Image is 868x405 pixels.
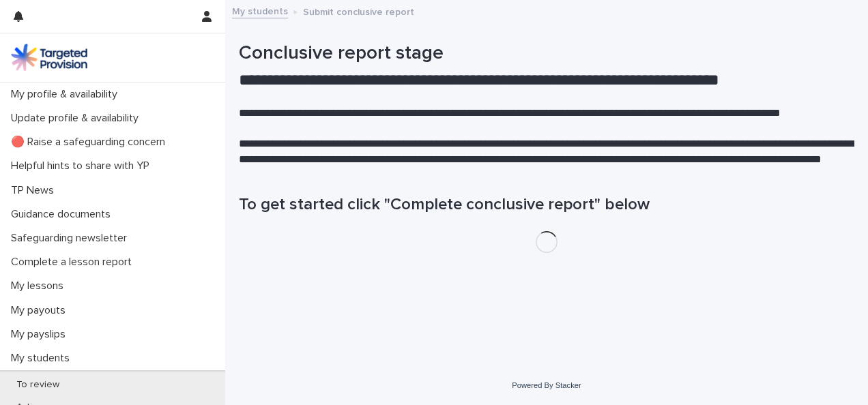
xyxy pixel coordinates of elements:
[5,379,70,391] p: To review
[5,208,121,221] p: Guidance documents
[5,88,128,101] p: My profile & availability
[5,136,176,149] p: 🔴 Raise a safeguarding concern
[512,381,581,389] a: Powered By Stacker
[239,42,854,65] h1: Conclusive report stage
[5,256,143,269] p: Complete a lesson report
[5,160,160,172] p: Helpful hints to share with YP
[5,184,65,197] p: TP News
[5,352,81,365] p: My students
[239,195,854,215] h1: To get started click "Complete conclusive report" below
[232,3,288,18] a: My students
[5,328,76,341] p: My payslips
[303,3,414,18] p: Submit conclusive report
[5,304,76,317] p: My payouts
[11,44,87,71] img: M5nRWzHhSzIhMunXDL62
[5,280,74,292] p: My lessons
[5,112,149,125] p: Update profile & availability
[5,232,138,245] p: Safeguarding newsletter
